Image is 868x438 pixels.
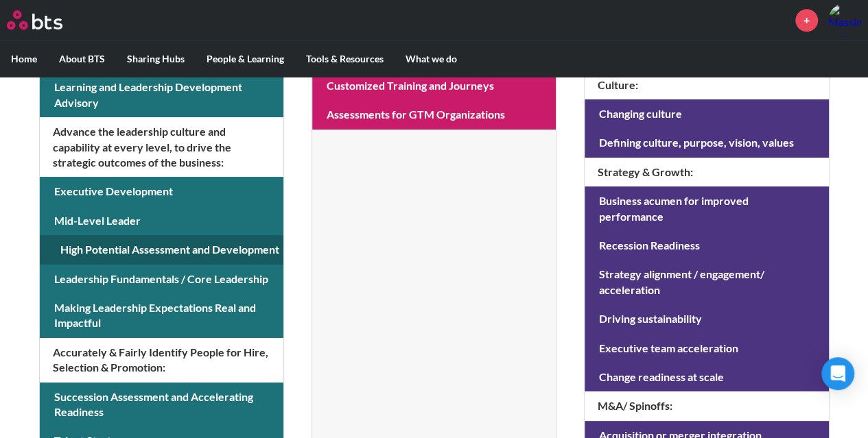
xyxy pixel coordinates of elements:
a: + [795,9,818,32]
label: Sharing Hubs [116,41,196,77]
a: Profile [828,3,861,36]
img: Massimo Posarelli [828,3,861,36]
img: BTS Logo [7,10,62,29]
label: What we do [395,41,468,77]
a: Go home [7,10,88,29]
label: About BTS [48,41,116,77]
h4: M&A/ Spinoffs : [585,391,828,420]
h4: Strategy & Growth : [585,158,828,186]
h4: Advance the leadership culture and capability at every level, to drive the strategic outcomes of ... [40,117,283,177]
h4: Accurately & Fairly Identify People for Hire, Selection & Promotion : [40,338,283,382]
label: People & Learning [196,41,295,77]
div: Open Intercom Messenger [821,357,854,390]
label: Tools & Resources [295,41,395,77]
h4: Culture : [585,71,828,99]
